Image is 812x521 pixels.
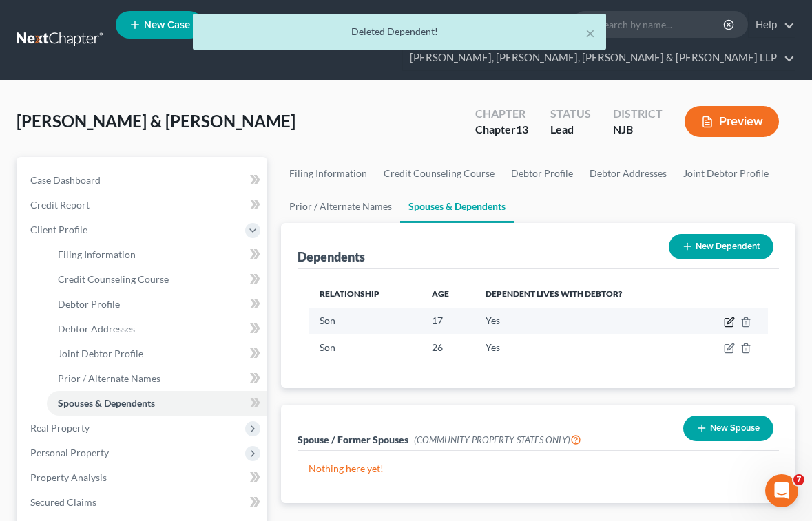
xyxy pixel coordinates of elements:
a: Client Portal [266,12,355,37]
div: Dependents [298,248,365,265]
td: 17 [421,308,475,334]
a: Spouses & Dependents [400,190,514,223]
span: Case Dashboard [30,174,101,186]
span: Credit Counseling Course [58,273,169,285]
span: Debtor Addresses [58,323,135,334]
span: [PERSON_NAME] & [PERSON_NAME] [17,111,295,131]
span: Client Profile [30,224,87,235]
span: Prior / Alternate Names [58,372,160,384]
input: Search by name... [599,12,725,37]
button: New Spouse [683,416,773,441]
th: Age [421,280,475,308]
div: Chapter [475,106,528,122]
td: Yes [475,308,692,334]
a: Prior / Alternate Names [47,366,267,391]
a: Debtor Profile [503,157,581,190]
a: Filing Information [47,242,267,267]
div: Lead [550,122,591,138]
a: Joint Debtor Profile [47,341,267,366]
span: Spouses & Dependents [58,397,155,409]
div: District [613,106,663,122]
span: (COMMUNITY PROPERTY STATES ONLY) [414,434,581,445]
a: [PERSON_NAME], [PERSON_NAME], [PERSON_NAME] & [PERSON_NAME] LLP [403,45,795,70]
th: Dependent lives with debtor? [475,280,692,308]
td: Son [309,308,421,334]
button: Preview [685,106,779,137]
a: Debtor Addresses [47,317,267,341]
span: Personal Property [30,447,109,458]
span: 7 [793,474,804,485]
div: Status [550,106,591,122]
a: Filing Information [281,157,375,190]
span: 13 [516,123,528,136]
a: Joint Debtor Profile [675,157,777,190]
span: Credit Report [30,199,90,211]
div: NJB [613,122,663,138]
td: 26 [421,334,475,361]
a: Prior / Alternate Names [281,190,400,223]
span: Property Analysis [30,471,107,483]
a: Credit Counseling Course [47,267,267,292]
td: Yes [475,334,692,361]
span: Secured Claims [30,496,96,508]
div: Chapter [475,122,528,138]
span: Joint Debtor Profile [58,348,143,359]
iframe: Intercom live chat [765,474,798,507]
div: Deleted Dependent! [204,25,595,39]
button: × [585,25,595,41]
td: Son [309,334,421,361]
a: Debtor Profile [47,292,267,317]
button: New Dependent [669,234,773,259]
a: Directory Cases [355,12,461,37]
a: Case Dashboard [19,168,267,193]
p: Nothing here yet! [309,462,768,476]
span: Spouse / Former Spouses [298,434,408,445]
a: Credit Report [19,193,267,217]
span: Debtor Profile [58,298,120,310]
a: Credit Counseling Course [375,157,503,190]
th: Relationship [309,280,421,308]
a: Spouses & Dependents [47,391,267,416]
span: Real Property [30,422,90,434]
a: Help [749,12,795,37]
a: Property Analysis [19,465,267,490]
a: Debtor Addresses [581,157,675,190]
span: Filing Information [58,248,136,260]
a: Home [207,12,266,37]
a: Secured Claims [19,490,267,515]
